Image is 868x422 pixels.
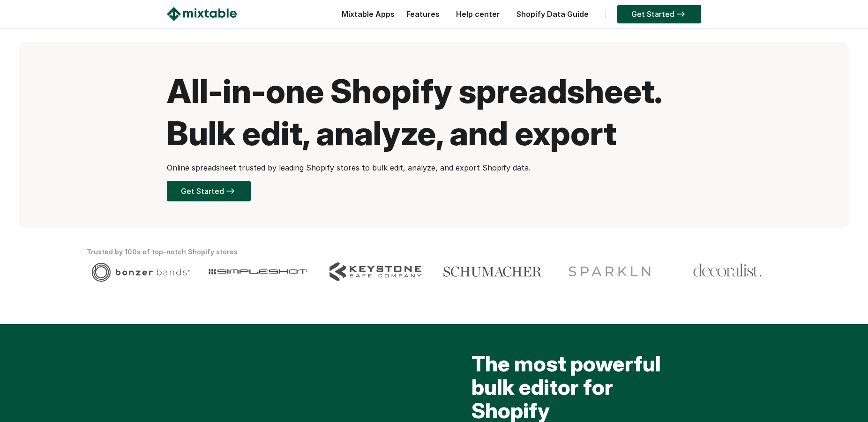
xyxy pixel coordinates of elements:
img: Client logo [443,262,542,281]
p: Online spreadsheet trusted by leading Shopify stores to bulk edit, analyze, and export Shopify data. [167,162,701,173]
img: Client logo [693,262,762,279]
a: Help center [451,9,505,19]
a: Features [402,9,444,19]
img: arrow-right.svg [224,188,237,194]
img: Client logo [565,262,655,281]
div: Trusted by 100s of top-notch Shopify stores [87,246,781,258]
a: Get Started [167,181,251,201]
img: arrow-right.svg [674,11,687,17]
h1: All-in-one Shopify spreadsheet. Bulk edit, analyze, and export [167,70,701,155]
img: Client logo [209,262,307,281]
img: Client logo [329,262,421,281]
div: Mixtable Apps [337,7,395,26]
a: Shopify Data Guide [512,9,593,19]
img: Client logo [91,262,190,282]
img: Mixtable logo [167,7,237,21]
a: Get Started [617,5,701,23]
